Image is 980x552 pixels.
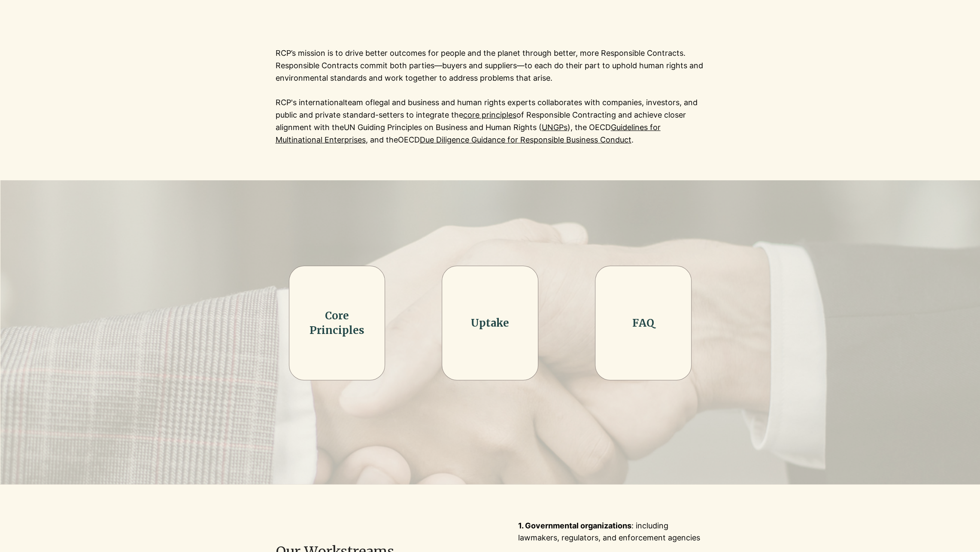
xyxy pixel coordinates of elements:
a: core principles [463,110,516,119]
a: Uptake [471,316,509,330]
a: ) [567,123,570,132]
a: Due Diligence Guidance for Responsible Business Conduct [420,135,631,144]
span: 1. Governmental organizations [518,521,631,530]
p: : including lawmakers, regulators, and enforcement agencies [518,520,704,544]
a: OECD [398,135,420,144]
a: FAQ [632,316,654,330]
span: team of [345,98,373,107]
a: UNGPs [542,123,567,132]
p: RCP's international legal and business and human rights experts collaborates with companies, inve... [276,97,705,146]
p: RCP’s mission is to drive better outcomes for people and the planet through better, more Responsi... [276,47,705,84]
a: Core Principles [309,309,364,337]
a: UN Guiding Principles on Business and Human Rights ( [344,123,542,132]
a: Guidelines for Multinational Enterprises [276,123,661,144]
